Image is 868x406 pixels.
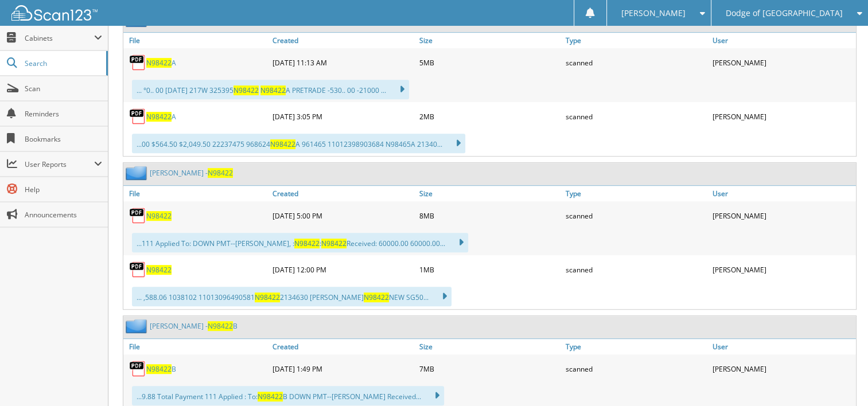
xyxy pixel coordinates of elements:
a: Type [563,339,709,354]
div: [DATE] 1:49 PM [270,357,416,380]
img: scan123-logo-white.svg [11,5,98,21]
div: scanned [563,258,709,281]
span: N98422 [294,239,320,248]
a: File [123,33,270,48]
a: User [710,339,856,354]
div: ... ,588.06 1038102 11013096490581 2134630 [PERSON_NAME] NEW SG50... [132,287,451,306]
span: Dodge of [GEOGRAPHIC_DATA] [726,10,843,17]
span: N98422 [321,239,347,248]
a: Size [417,186,563,201]
img: folder2.png [126,166,150,180]
div: [DATE] 11:13 AM [270,51,416,74]
span: Bookmarks [25,134,102,144]
span: N98422 [258,392,283,401]
a: User [710,186,856,201]
div: scanned [563,357,709,380]
a: [PERSON_NAME] -N98422 [150,168,233,178]
a: Created [270,33,416,48]
a: Type [563,33,709,48]
span: N98422 [260,85,286,95]
span: Scan [25,84,102,93]
a: Size [417,339,563,354]
a: File [123,186,270,201]
a: User [710,33,856,48]
img: PDF.png [129,261,146,278]
a: File [123,339,270,354]
span: N98422 [208,168,233,178]
span: Reminders [25,109,102,119]
div: scanned [563,105,709,128]
a: N98422B [146,364,176,374]
span: User Reports [25,159,94,169]
span: N98422 [146,58,172,68]
div: [DATE] 3:05 PM [270,105,416,128]
a: [PERSON_NAME] -N98422B [150,321,238,331]
div: ... °0.. 00 [DATE] 217W 325395 A PRETRADE -530.. 00 -21000 ... [132,80,409,99]
span: N98422 [146,364,172,374]
div: [PERSON_NAME] [710,357,856,380]
div: 7MB [417,357,563,380]
div: [DATE] 5:00 PM [270,204,416,227]
div: [PERSON_NAME] [710,51,856,74]
a: N98422A [146,58,176,68]
div: 2MB [417,105,563,128]
div: 1MB [417,258,563,281]
div: [PERSON_NAME] [710,105,856,128]
span: Announcements [25,210,102,220]
span: [PERSON_NAME] [621,10,686,17]
img: PDF.png [129,360,146,377]
img: PDF.png [129,108,146,125]
a: Created [270,339,416,354]
span: N98422 [146,112,172,122]
span: Help [25,185,102,194]
img: PDF.png [129,54,146,71]
div: ...9.88 Total Payment 111 Applied : To: B DOWN PMT--[PERSON_NAME] Received... [132,386,444,405]
span: N98422 [233,85,259,95]
span: N98422 [270,139,295,149]
div: [DATE] 12:00 PM [270,258,416,281]
a: Type [563,186,709,201]
img: folder2.png [126,319,150,333]
span: Cabinets [25,33,94,43]
div: scanned [563,204,709,227]
div: 8MB [417,204,563,227]
div: [PERSON_NAME] [710,258,856,281]
a: Size [417,33,563,48]
span: Search [25,58,100,68]
span: N98422 [364,292,389,302]
img: PDF.png [129,207,146,224]
div: ...00 $564.50 $2,049.50 22237475 968624 A 961465 11012398903684 N98465A 21340... [132,134,465,153]
span: N98422 [255,292,280,302]
div: ...111 Applied To: DOWN PMT--[PERSON_NAME], : : Received: 60000.00 60000.00... [132,233,468,252]
div: [PERSON_NAME] [710,204,856,227]
iframe: Chat Widget [811,351,868,406]
span: N98422 [208,321,233,331]
div: 5MB [417,51,563,74]
a: N98422A [146,112,176,122]
div: scanned [563,51,709,74]
a: Created [270,186,416,201]
a: N98422 [146,211,172,221]
a: N98422 [146,265,172,275]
